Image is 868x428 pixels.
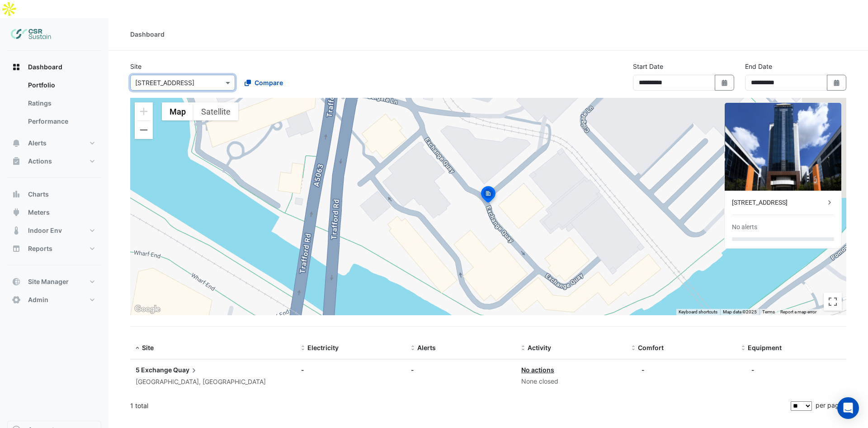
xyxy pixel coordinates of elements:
fa-icon: Select Date [833,79,841,87]
label: Site [130,62,142,71]
span: Alerts [417,344,436,351]
button: Dashboard [7,58,101,76]
button: Zoom out [135,121,153,139]
label: End Date [745,62,772,71]
span: Map data ©2025 [723,309,757,314]
span: per page [816,401,843,409]
span: Charts [28,190,49,199]
span: Equipment [748,344,782,351]
app-icon: Charts [12,190,21,199]
span: Indoor Env [28,226,62,235]
span: 5 Exchange [136,366,172,374]
button: Admin [7,291,101,309]
span: Quay [173,365,198,375]
img: site-pin-selected.svg [478,185,498,207]
span: Site [142,344,154,351]
span: Activity [528,344,551,351]
button: Toggle fullscreen view [824,293,842,311]
img: Google [132,303,162,315]
button: Zoom in [135,102,153,120]
button: Show satellite imagery [193,102,238,120]
a: Portfolio [21,76,101,94]
div: [GEOGRAPHIC_DATA], [GEOGRAPHIC_DATA] [136,377,290,387]
span: Meters [28,208,50,217]
span: Comfort [638,344,664,351]
app-icon: Admin [12,295,21,304]
div: - [411,365,510,375]
span: Electricity [307,344,339,351]
span: Admin [28,295,48,304]
div: None closed [521,376,621,387]
div: No alerts [732,222,757,232]
a: Performance [21,112,101,130]
app-icon: Alerts [12,139,21,148]
app-icon: Actions [12,157,21,166]
a: Open this area in Google Maps (opens a new window) [132,303,162,315]
a: Report a map error [780,309,816,314]
a: Ratings [21,94,101,112]
span: Dashboard [28,63,62,72]
button: Indoor Env [7,221,101,240]
div: Dashboard [130,29,165,39]
span: Site Manager [28,277,69,286]
span: Compare [255,78,283,87]
a: No actions [521,366,554,374]
app-icon: Meters [12,208,21,217]
div: - [642,365,645,375]
button: Compare [239,75,289,91]
button: Charts [7,185,101,203]
label: Start Date [633,62,663,71]
a: Terms (opens in new tab) [762,309,775,314]
div: Dashboard [7,76,101,134]
button: Keyboard shortcuts [679,309,717,315]
fa-icon: Select Date [721,79,729,87]
button: Site Manager [7,273,101,291]
button: Meters [7,203,101,221]
button: Show street map [162,102,193,120]
span: Alerts [28,139,47,148]
app-icon: Site Manager [12,277,21,286]
span: Actions [28,157,52,166]
button: Reports [7,240,101,258]
span: Reports [28,244,52,253]
button: Actions [7,152,101,170]
div: 1 total [130,394,789,417]
div: - [301,365,401,375]
app-icon: Reports [12,244,21,253]
div: - [751,365,755,375]
div: [STREET_ADDRESS] [732,198,825,207]
app-icon: Dashboard [12,63,21,72]
app-icon: Indoor Env [12,226,21,235]
button: Alerts [7,134,101,152]
div: Open Intercom Messenger [837,397,859,419]
img: Company Logo [11,25,52,43]
img: 5 Exchange Quay [725,103,841,191]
